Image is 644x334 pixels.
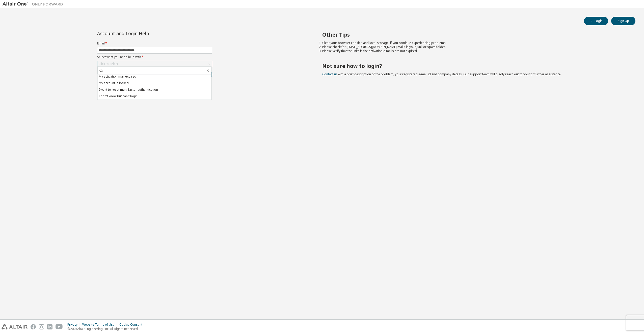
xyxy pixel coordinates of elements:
li: Clear your browser cookies and local storage, if you continue experiencing problems. [322,41,627,45]
li: Please verify that the links in the activation e-mails are not expired. [322,49,627,53]
li: My activation mail expired [97,73,211,80]
img: linkedin.svg [47,324,52,329]
div: Click to select [97,61,212,67]
img: altair_logo.svg [2,324,28,329]
div: Cookie Consent [119,323,145,327]
img: youtube.svg [56,324,63,329]
a: Contact us [322,72,338,76]
h2: Not sure how to login? [322,63,627,69]
p: © 2025 Altair Engineering, Inc. All Rights Reserved. [67,327,145,331]
div: Click to select [98,62,118,66]
label: Select what you need help with [97,55,212,59]
button: Sign Up [611,17,635,25]
img: facebook.svg [31,324,36,329]
h2: Other Tips [322,31,627,38]
label: Email [97,41,212,45]
li: Please check for [EMAIL_ADDRESS][DOMAIN_NAME] mails in your junk or spam folder. [322,45,627,49]
div: Account and Login Help [97,31,189,35]
div: Privacy [67,323,82,327]
img: Altair One [3,2,66,7]
div: Website Terms of Use [82,323,119,327]
button: Login [584,17,608,25]
span: with a brief description of the problem, your registered e-mail id and company details. Our suppo... [322,72,561,76]
img: instagram.svg [39,324,44,329]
